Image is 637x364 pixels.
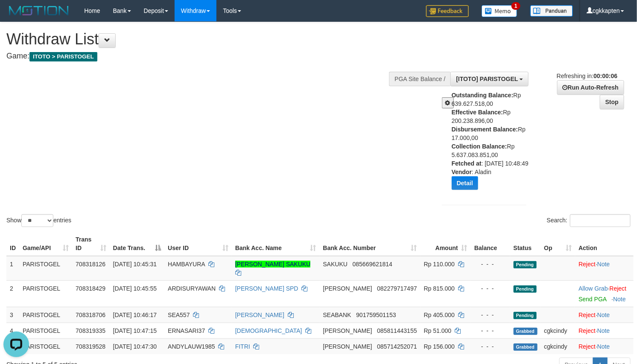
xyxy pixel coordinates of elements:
[452,109,503,116] b: Effective Balance:
[168,327,205,334] span: ERNASARI37
[356,312,396,318] span: Copy 901759501153 to clipboard
[575,256,634,281] td: ·
[452,176,478,190] button: Detail
[168,343,215,350] span: ANDYLAUW1985
[452,92,514,99] b: Outstanding Balance:
[235,327,302,334] a: [DEMOGRAPHIC_DATA]
[424,285,455,292] span: Rp 815.000
[377,285,417,292] span: Copy 082279717497 to clipboard
[610,285,627,292] a: Reject
[579,312,596,318] a: Reject
[424,261,455,268] span: Rp 110.000
[613,296,626,303] a: Note
[113,261,157,268] span: [DATE] 10:45:31
[323,261,348,268] span: SAKUKU
[168,285,216,292] span: ARDISURYAWAN
[597,261,610,268] a: Note
[168,312,190,318] span: SEA557
[570,214,631,227] input: Search:
[514,285,537,293] span: Pending
[482,5,517,17] img: Button%20Memo.svg
[76,285,105,292] span: 708318429
[6,232,19,256] th: ID
[424,327,452,334] span: Rp 51.000
[19,280,72,307] td: PARISTOGEL
[320,232,421,256] th: Bank Acc. Number: activate to sort column ascending
[597,312,610,318] a: Note
[323,327,372,334] span: [PERSON_NAME]
[474,311,507,319] div: - - -
[579,285,609,292] span: ·
[235,285,298,292] a: [PERSON_NAME] SPD
[510,232,541,256] th: Status
[474,342,507,351] div: - - -
[113,343,157,350] span: [DATE] 10:47:30
[452,91,533,196] div: Rp 639.627.518,00 Rp 200.238.896,00 Rp 17.000,00 Rp 5.637.083.851,00 : [DATE] 10:48:49 : Aladin
[421,232,471,256] th: Amount: activate to sort column ascending
[3,3,29,29] button: Open LiveChat chat widget
[113,285,157,292] span: [DATE] 10:45:55
[76,312,105,318] span: 708318706
[110,232,165,256] th: Date Trans.: activate to sort column descending
[426,5,469,17] img: Feedback.jpg
[579,343,596,350] a: Reject
[19,338,72,354] td: PARISTOGEL
[6,280,19,307] td: 2
[456,76,518,82] span: [ITOTO] PARISTOGEL
[21,214,53,227] select: Showentries
[452,169,472,175] b: Vendor
[323,343,372,350] span: [PERSON_NAME]
[452,143,507,150] b: Collection Balance:
[168,261,205,268] span: HAMBAYURA
[541,338,576,354] td: cgkcindy
[19,307,72,323] td: PARISTOGEL
[575,323,634,338] td: ·
[6,52,416,61] h4: Game:
[557,73,617,79] span: Refreshing in:
[6,256,19,281] td: 1
[579,261,596,268] a: Reject
[452,126,518,133] b: Disbursement Balance:
[19,256,72,281] td: PARISTOGEL
[353,261,392,268] span: Copy 085669621814 to clipboard
[424,343,455,350] span: Rp 156.000
[6,214,71,227] label: Show entries
[575,280,634,307] td: ·
[6,323,19,338] td: 4
[377,327,417,334] span: Copy 085811443155 to clipboard
[511,2,520,10] span: 1
[575,338,634,354] td: ·
[597,327,610,334] a: Note
[575,232,634,256] th: Action
[600,95,624,109] a: Stop
[6,31,416,48] h1: Withdraw List
[514,344,538,351] span: Grabbed
[6,4,71,17] img: MOTION_logo.png
[76,343,105,350] span: 708319528
[514,261,537,268] span: Pending
[541,232,576,256] th: Op: activate to sort column ascending
[164,232,232,256] th: User ID: activate to sort column ascending
[113,312,157,318] span: [DATE] 10:46:17
[579,285,608,292] a: Allow Grab
[76,261,105,268] span: 708318126
[575,307,634,323] td: ·
[474,326,507,335] div: - - -
[323,285,372,292] span: [PERSON_NAME]
[29,52,97,61] span: ITOTO > PARISTOGEL
[323,312,351,318] span: SEABANK
[19,232,72,256] th: Game/API: activate to sort column ascending
[474,260,507,268] div: - - -
[377,343,417,350] span: Copy 085714252071 to clipboard
[514,328,538,335] span: Grabbed
[424,312,455,318] span: Rp 405.000
[471,232,510,256] th: Balance
[530,5,573,17] img: panduan.png
[72,232,110,256] th: Trans ID: activate to sort column ascending
[389,72,450,86] div: PGA Site Balance /
[579,296,606,303] a: Send PGA
[19,323,72,338] td: PARISTOGEL
[235,261,311,268] a: [PERSON_NAME] SAKUKU
[76,327,105,334] span: 708319335
[593,73,617,79] strong: 00:00:06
